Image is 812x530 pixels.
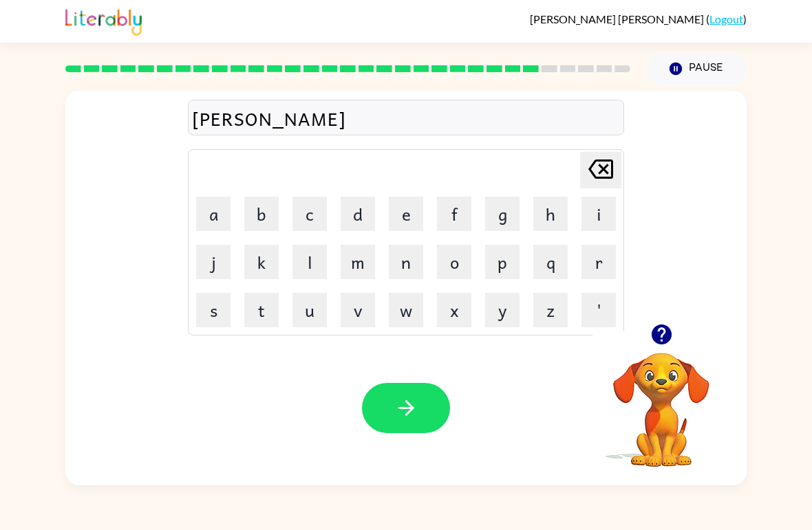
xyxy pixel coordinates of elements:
a: Logout [709,12,743,25]
button: d [341,197,375,231]
div: [PERSON_NAME] [192,104,620,133]
button: f [437,197,471,231]
button: n [389,245,423,279]
button: b [244,197,279,231]
button: i [581,197,616,231]
button: k [244,245,279,279]
button: u [292,293,327,327]
button: g [485,197,520,231]
button: j [196,245,231,279]
video: Your browser must support playing .mp4 files to use Literably. Please try using another browser. [592,331,730,469]
img: Literably [65,5,142,36]
button: r [581,245,616,279]
button: p [485,245,520,279]
button: s [196,293,231,327]
div: ( ) [530,12,747,25]
button: y [485,293,520,327]
button: w [389,293,423,327]
button: v [341,293,375,327]
button: l [292,245,327,279]
button: q [533,245,568,279]
button: ' [581,293,616,327]
button: x [437,293,471,327]
span: [PERSON_NAME] [PERSON_NAME] [530,12,706,25]
button: a [196,197,231,231]
button: m [341,245,375,279]
button: z [533,293,568,327]
button: Pause [647,53,747,85]
button: t [244,293,279,327]
button: h [533,197,568,231]
button: o [437,245,471,279]
button: e [389,197,423,231]
button: c [292,197,327,231]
